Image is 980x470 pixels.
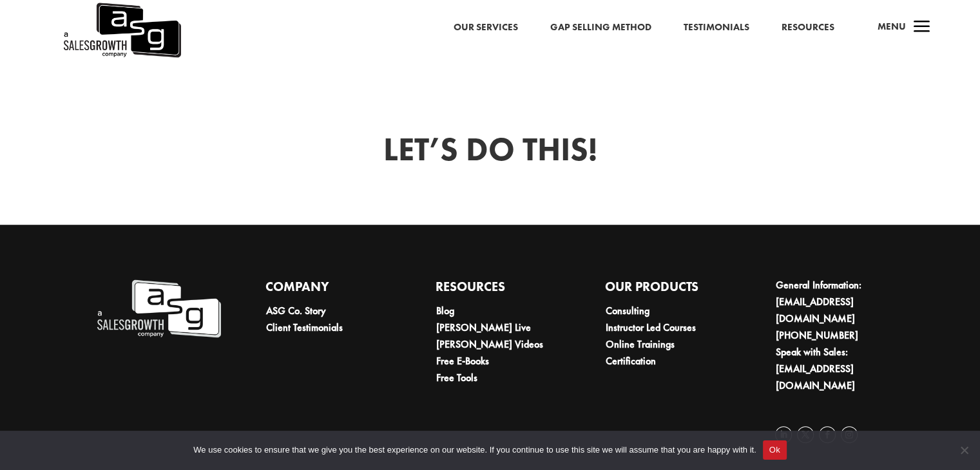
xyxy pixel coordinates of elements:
span: Menu [878,20,906,33]
a: [PHONE_NUMBER] [776,328,858,342]
h3: Let’s Do This! [142,133,838,172]
span: a [909,15,935,41]
span: No [957,444,970,456]
a: Testimonials [684,19,749,36]
a: Consulting [606,304,649,317]
button: Ok [763,440,787,460]
img: A Sales Growth Company [95,277,221,341]
a: Follow on X [797,426,814,443]
h4: Our Products [605,277,731,303]
a: Client Testimonials [266,321,343,334]
a: Follow on LinkedIn [775,426,792,443]
h4: Resources [436,277,561,303]
a: Online Trainings [606,337,675,351]
a: ASG Co. Story [266,304,326,317]
a: Certification [606,354,656,368]
h4: Company [265,277,391,303]
a: Blog [436,304,454,317]
a: Follow on Instagram [841,426,858,443]
a: Free E-Books [436,354,489,368]
a: Instructor Led Courses [606,321,696,334]
a: [EMAIL_ADDRESS][DOMAIN_NAME] [776,362,855,392]
a: [PERSON_NAME] Live [436,321,531,334]
a: [PERSON_NAME] Videos [436,337,543,351]
a: Gap Selling Method [550,19,651,36]
a: Our Services [454,19,518,36]
a: Resources [782,19,834,36]
span: We use cookies to ensure that we give you the best experience on our website. If you continue to ... [193,444,756,456]
a: [EMAIL_ADDRESS][DOMAIN_NAME] [776,295,855,325]
a: Free Tools [436,371,477,384]
li: Speak with Sales: [776,344,901,394]
li: General Information: [776,277,901,327]
a: Follow on Facebook [819,426,836,443]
